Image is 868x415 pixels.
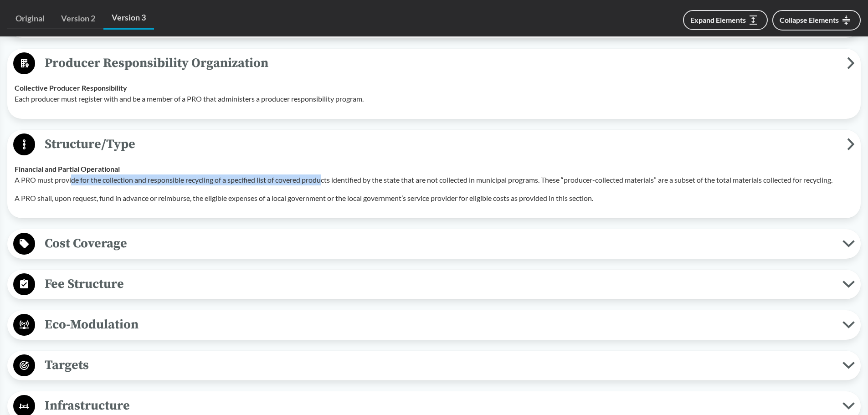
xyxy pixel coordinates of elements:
[10,133,858,156] button: Structure/Type
[10,273,858,296] button: Fee Structure
[683,10,768,30] button: Expand Elements
[15,164,120,173] strong: Financial and Partial Operational
[772,10,861,31] button: Collapse Elements
[15,193,853,204] p: A PRO shall, upon request, fund in advance or reimburse, the eligible expenses of a local governm...
[15,93,853,104] p: Each producer must register with and be a member of a PRO that administers a producer responsibil...
[53,8,103,29] a: Version 2
[35,233,842,254] span: Cost Coverage
[15,83,127,92] strong: Collective Producer Responsibility
[35,355,842,375] span: Targets
[10,313,858,337] button: Eco-Modulation
[35,53,847,73] span: Producer Responsibility Organization
[35,134,847,154] span: Structure/Type
[35,314,842,335] span: Eco-Modulation
[10,354,858,377] button: Targets
[15,174,853,185] p: A PRO must provide for the collection and responsible recycling of a specified list of covered pr...
[10,232,858,256] button: Cost Coverage
[35,274,842,294] span: Fee Structure
[7,8,53,29] a: Original
[103,7,154,30] a: Version 3
[10,52,858,75] button: Producer Responsibility Organization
